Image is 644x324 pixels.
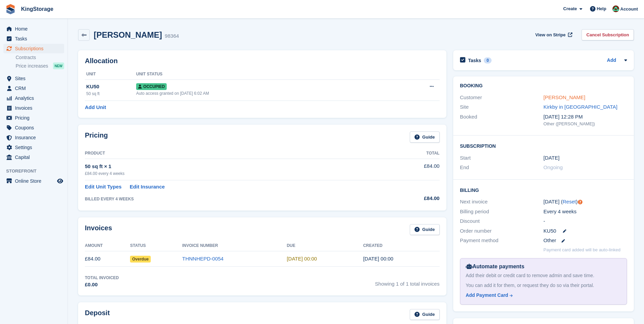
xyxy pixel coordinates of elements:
div: Add their debit or credit card to remove admin and save time. [466,272,621,279]
div: Order number [460,227,544,235]
div: 50 sq ft [86,91,136,97]
div: Billing period [460,208,544,216]
th: Unit Status [136,69,390,80]
div: [DATE] 12:28 PM [544,113,627,121]
div: Other ([PERSON_NAME]) [544,121,627,127]
a: Add Payment Card [466,292,619,299]
a: menu [3,44,64,53]
div: £0.00 [85,281,119,289]
div: Add Payment Card [466,292,508,299]
span: Subscriptions [15,44,56,53]
td: £84.00 [382,159,439,180]
h2: Pricing [85,131,108,143]
a: View on Stripe [533,29,574,40]
div: Discount [460,217,544,225]
div: Customer [460,94,544,102]
a: menu [3,143,64,152]
h2: Tasks [468,57,481,64]
div: Tooltip anchor [577,199,583,205]
a: menu [3,133,64,142]
span: Capital [15,152,56,162]
span: Tasks [15,34,56,43]
a: Guide [410,224,440,235]
a: menu [3,123,64,132]
div: Other [544,237,627,245]
div: Total Invoiced [85,275,119,281]
div: End [460,164,544,172]
span: Showing 1 of 1 total invoices [375,275,440,289]
th: Unit [85,69,136,80]
div: Site [460,103,544,111]
div: BILLED EVERY 4 WEEKS [85,196,382,202]
div: - [544,217,627,225]
a: Guide [410,131,440,143]
a: Edit Unit Types [85,183,122,191]
h2: Allocation [85,57,440,65]
div: Auto access granted on [DATE] 6:02 AM [136,90,390,96]
a: [PERSON_NAME] [544,94,585,100]
a: menu [3,152,64,162]
time: 2025-07-28 23:00:42 UTC [363,256,393,262]
a: Preview store [56,177,64,185]
td: £84.00 [85,251,130,267]
div: Start [460,154,544,162]
h2: [PERSON_NAME] [94,30,162,39]
span: Price increases [16,63,48,69]
a: menu [3,93,64,103]
span: Overdue [130,256,151,263]
div: Payment method [460,237,544,245]
div: KU50 [86,83,136,91]
span: CRM [15,84,56,93]
a: Reset [563,199,576,204]
div: You can add it for them, or request they do so via their portal. [466,282,621,289]
span: Occupied [136,83,167,90]
div: £84.00 every 4 weeks [85,170,382,177]
span: Settings [15,143,56,152]
span: Insurance [15,133,56,142]
a: menu [3,176,64,186]
a: Guide [410,309,440,320]
a: THNNHEPD-0054 [182,256,224,262]
th: Created [363,240,440,251]
h2: Subscription [460,142,627,149]
div: Next invoice [460,198,544,206]
a: menu [3,24,64,34]
div: 98364 [165,32,179,40]
a: menu [3,103,64,113]
th: Total [382,148,439,159]
div: Automate payments [466,263,621,271]
div: 0 [484,57,492,64]
h2: Billing [460,186,627,193]
a: Cancel Subscription [582,29,634,40]
img: John King [612,5,619,12]
h2: Booking [460,83,627,89]
h2: Deposit [85,309,110,320]
time: 2025-07-29 23:00:00 UTC [287,256,317,262]
h2: Invoices [85,224,112,235]
th: Invoice Number [182,240,287,251]
span: Storefront [6,168,68,175]
span: Help [597,5,606,12]
a: KingStorage [18,3,56,15]
span: Ongoing [544,164,563,170]
span: Sites [15,74,56,83]
span: Account [620,6,638,13]
div: [DATE] ( ) [544,198,627,206]
a: menu [3,34,64,43]
span: Online Store [15,176,56,186]
div: 50 sq ft × 1 [85,163,382,170]
a: Add [607,57,616,65]
a: menu [3,74,64,83]
span: View on Stripe [535,32,566,38]
th: Due [287,240,363,251]
a: menu [3,84,64,93]
th: Status [130,240,182,251]
span: Coupons [15,123,56,132]
span: Create [563,5,577,12]
span: Pricing [15,113,56,123]
span: KU50 [544,227,556,235]
span: Invoices [15,103,56,113]
div: NEW [53,62,64,69]
span: Analytics [15,93,56,103]
th: Amount [85,240,130,251]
